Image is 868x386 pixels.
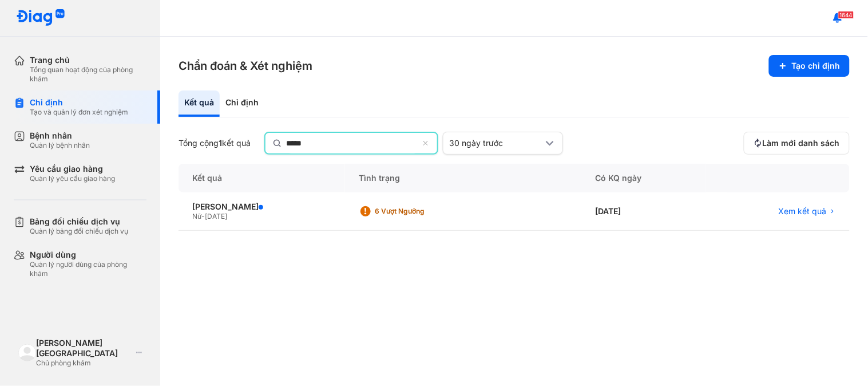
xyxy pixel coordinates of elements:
span: Làm mới danh sách [763,138,840,148]
div: Chủ phòng khám [36,359,132,368]
span: - [201,212,205,220]
div: Tình trạng [345,164,581,192]
div: Tổng cộng kết quả [179,138,251,148]
h3: Chẩn đoán & Xét nghiệm [179,58,312,74]
button: Tạo chỉ định [769,55,850,77]
span: Nữ [192,212,201,220]
span: 1 [219,138,222,148]
button: Làm mới danh sách [744,132,850,155]
div: Bệnh nhân [30,131,90,141]
div: Quản lý người dùng của phòng khám [30,260,146,278]
div: Chỉ định [220,90,264,117]
div: Người dùng [30,250,146,260]
div: [DATE] [581,192,706,231]
div: Có KQ ngày [581,164,706,192]
div: Quản lý bệnh nhân [30,141,90,150]
img: logo [18,344,36,362]
span: [DATE] [205,212,227,220]
div: Kết quả [179,164,345,192]
div: Quản lý bảng đối chiếu dịch vụ [30,227,128,236]
div: Chỉ định [30,97,128,108]
div: Kết quả [179,90,220,117]
div: Tổng quan hoạt động của phòng khám [30,65,146,84]
div: Trang chủ [30,55,146,65]
div: Quản lý yêu cầu giao hàng [30,174,115,183]
span: 1644 [838,11,854,19]
span: Xem kết quả [779,206,827,216]
div: Yêu cầu giao hàng [30,164,115,174]
div: [PERSON_NAME] [192,202,331,212]
div: 6 Vượt ngưỡng [375,207,466,216]
div: 30 ngày trước [449,138,543,148]
div: Bảng đối chiếu dịch vụ [30,216,128,227]
div: Tạo và quản lý đơn xét nghiệm [30,108,128,117]
div: [PERSON_NAME][GEOGRAPHIC_DATA] [36,338,132,359]
img: logo [16,9,65,27]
